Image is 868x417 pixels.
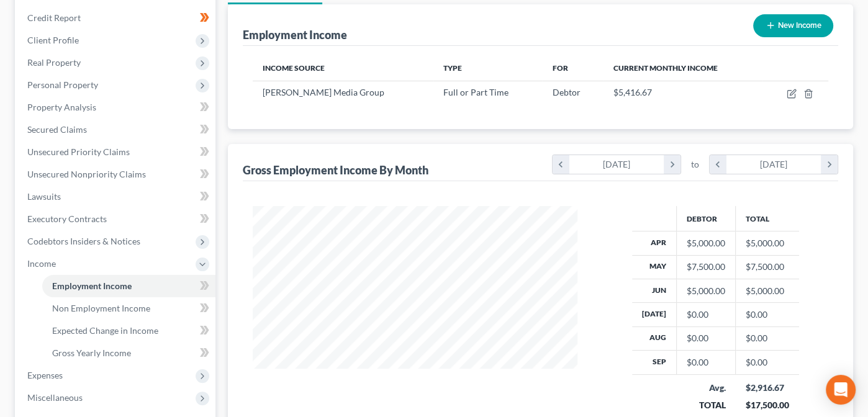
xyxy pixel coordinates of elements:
span: Property Analysis [27,102,96,112]
a: Non Employment Income [42,297,215,320]
span: Debtor [552,87,580,97]
span: Gross Yearly Income [52,347,131,358]
a: Executory Contracts [17,208,215,230]
div: Gross Employment Income By Month [243,163,428,177]
span: Full or Part Time [443,87,509,97]
td: $7,500.00 [736,255,799,279]
i: chevron_left [553,155,569,174]
a: Credit Report [17,7,215,29]
div: $0.00 [687,308,725,321]
a: Lawsuits [17,186,215,208]
a: Property Analysis [17,96,215,119]
span: Type [443,63,462,73]
a: Gross Yearly Income [42,342,215,364]
td: $0.00 [736,351,799,374]
th: Aug [632,326,677,350]
div: $0.00 [687,332,725,344]
span: Employment Income [52,280,132,291]
span: Credit Report [27,12,81,23]
td: $0.00 [736,303,799,326]
div: $0.00 [687,356,725,369]
div: TOTAL [687,399,726,411]
th: Apr [632,231,677,255]
span: Non Employment Income [52,303,150,313]
td: $5,000.00 [736,279,799,302]
a: Expected Change in Income [42,320,215,342]
td: $5,000.00 [736,231,799,255]
th: Total [736,206,799,231]
div: $5,000.00 [687,237,725,249]
a: Employment Income [42,275,215,297]
span: Expenses [27,370,63,380]
button: New Income [753,14,833,37]
span: Client Profile [27,35,79,45]
span: Personal Property [27,79,98,90]
span: Real Property [27,57,81,68]
span: Income Source [263,63,325,73]
div: $5,000.00 [687,285,725,297]
span: Secured Claims [27,124,87,135]
th: Jun [632,279,677,302]
div: [DATE] [569,155,664,174]
th: May [632,255,677,279]
div: $17,500.00 [746,399,789,411]
span: Current Monthly Income [613,63,718,73]
div: [DATE] [726,155,821,174]
span: Miscellaneous [27,392,83,403]
th: [DATE] [632,303,677,326]
span: Unsecured Nonpriority Claims [27,169,146,179]
span: For [552,63,567,73]
i: chevron_right [821,155,838,174]
td: $0.00 [736,326,799,350]
i: chevron_left [710,155,726,174]
span: Unsecured Priority Claims [27,146,130,157]
a: Unsecured Priority Claims [17,141,215,163]
div: $7,500.00 [687,261,725,273]
i: chevron_right [664,155,680,174]
span: $5,416.67 [613,87,652,97]
span: Executory Contracts [27,213,107,224]
div: Employment Income [243,27,347,42]
div: Avg. [687,382,726,394]
th: Debtor [677,206,736,231]
div: $2,916.67 [746,382,789,394]
span: Expected Change in Income [52,325,158,336]
span: Lawsuits [27,191,61,202]
span: Income [27,258,56,269]
a: Secured Claims [17,119,215,141]
span: Codebtors Insiders & Notices [27,236,140,246]
span: to [691,158,699,171]
div: Open Intercom Messenger [826,375,856,405]
span: [PERSON_NAME] Media Group [263,87,384,97]
th: Sep [632,351,677,374]
a: Unsecured Nonpriority Claims [17,163,215,186]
